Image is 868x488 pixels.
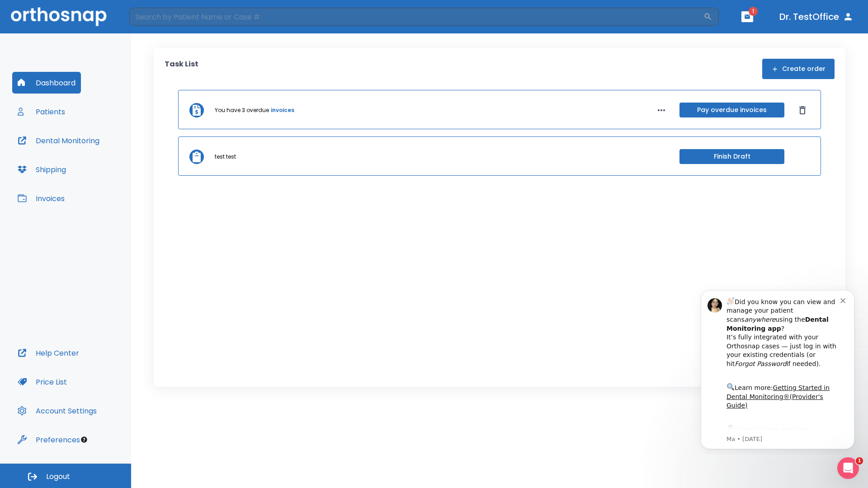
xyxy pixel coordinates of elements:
[271,106,294,114] a: invoices
[837,457,859,479] iframe: Intercom live chat
[12,159,71,180] button: Shipping
[153,14,160,21] button: Dismiss notification
[39,142,153,188] div: Download the app: | ​ Let us know if you need help getting started!
[856,457,863,465] span: 1
[776,9,857,25] button: Dr. TestOffice
[687,282,868,455] iframe: Intercom notifications message
[749,7,758,16] span: 1
[12,342,85,364] button: Help Center
[39,144,120,160] a: App Store
[165,59,198,79] p: Task List
[12,371,72,393] button: Price List
[12,72,81,94] button: Dashboard
[12,188,70,209] button: Invoices
[215,153,236,161] p: test test
[129,8,703,26] input: Search by Patient Name or Case #
[80,436,88,444] div: Tooltip anchor
[12,101,71,122] button: Patients
[11,7,107,26] img: Orthosnap
[215,106,269,114] p: You have 3 overdue
[795,103,810,117] button: Dismiss
[679,103,784,117] button: Pay overdue invoices
[12,400,102,422] button: Account Settings
[46,472,70,482] span: Logout
[679,149,784,164] button: Finish Draft
[39,153,153,161] p: Message from Ma, sent 8w ago
[12,429,85,450] button: Preferences
[12,130,105,151] button: Dental Monitoring
[762,59,835,79] button: Create order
